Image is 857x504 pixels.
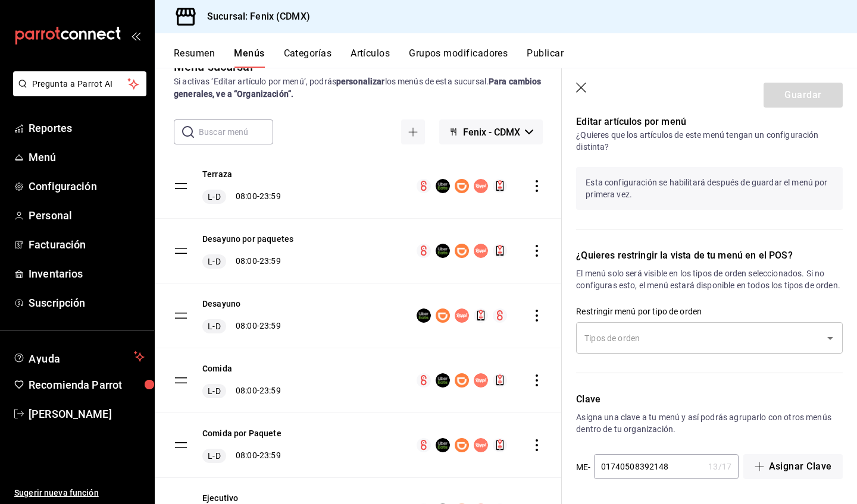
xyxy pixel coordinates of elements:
button: Open [822,330,839,346]
div: 13 / 17 [708,461,731,472]
span: Ayuda [29,349,129,364]
span: Configuración [29,178,145,194]
h3: Sucursal: Fenix (CDMX) [198,10,310,24]
p: Asigna una clave a tu menú y así podrás agruparlo con otros menús dentro de tu organización. [576,411,843,435]
span: L-D [205,385,223,397]
div: 08:00 - 23:59 [202,190,281,204]
button: Grupos modificadores [409,48,508,68]
button: actions [531,245,543,257]
span: Inventarios [29,266,145,282]
span: Reportes [29,120,145,136]
button: Ejecutivo [202,492,238,504]
div: 08:00 - 23:59 [202,384,281,398]
span: Suscripción [29,295,145,311]
span: L-D [205,320,223,332]
span: Recomienda Parrot [29,377,145,393]
p: Editar artículos por menú [576,115,843,129]
button: Categorías [284,48,332,68]
p: ¿Quieres restringir la vista de tu menú en el POS? [576,248,843,263]
span: L-D [205,256,223,267]
span: L-D [205,450,223,462]
button: actions [531,180,543,192]
a: Pregunta a Parrot AI [8,86,146,99]
span: Menú [29,149,145,165]
button: drag [174,308,188,323]
button: Menús [234,48,264,68]
button: drag [174,373,188,388]
span: [PERSON_NAME] [29,406,145,422]
input: Tipos de orden [581,327,820,348]
button: Fenix - CDMX [439,119,543,144]
span: Personal [29,207,145,223]
button: Publicar [527,48,564,68]
button: Desayuno por paquetes [202,233,293,245]
button: actions [531,374,543,386]
button: open_drawer_menu [131,31,140,40]
input: Buscar menú [199,120,273,144]
div: Si activas ‘Editar artículo por menú’, podrás los menús de esta sucursal. [174,75,543,100]
button: actions [531,310,543,322]
button: drag [174,438,188,452]
strong: personalizar [336,77,385,86]
button: Desayuno [202,298,240,310]
button: Terraza [202,168,232,180]
p: Esta configuración se habilitará después de guardar el menú por primera vez. [576,167,843,210]
div: ME- [576,454,590,480]
div: 08:00 - 23:59 [202,319,281,333]
button: Comida por Paquete [202,427,282,439]
p: Restringir menú por tipo de orden [576,305,843,317]
button: Artículos [351,48,390,68]
button: Comida [202,363,232,374]
p: El menú solo será visible en los tipos de orden seleccionados. Si no configuras esto, el menú est... [576,267,843,291]
button: actions [531,439,543,451]
span: L-D [205,191,223,203]
div: 08:00 - 23:59 [202,449,282,463]
button: drag [174,244,188,258]
button: drag [174,179,188,193]
span: Fenix - CDMX [463,127,520,138]
div: 08:00 - 23:59 [202,254,293,269]
p: Clave [576,392,843,407]
p: ¿Quieres que los artículos de este menú tengan un configuración distinta? [576,129,843,153]
span: Pregunta a Parrot AI [32,78,128,90]
div: navigation tabs [174,48,857,68]
button: Pregunta a Parrot AI [13,71,146,96]
button: Resumen [174,48,215,68]
button: Asignar Clave [743,454,843,479]
span: Sugerir nueva función [14,487,145,499]
span: Facturación [29,237,145,253]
